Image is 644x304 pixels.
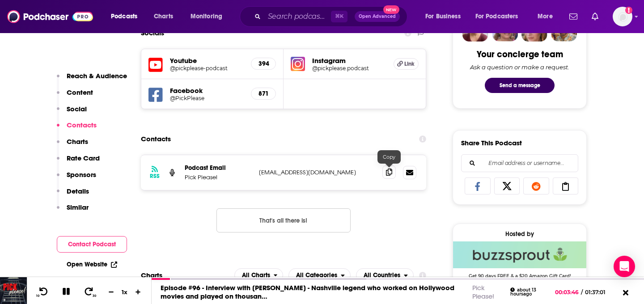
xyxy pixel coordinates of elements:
[494,177,520,194] a: Share on X/Twitter
[57,170,96,187] button: Sponsors
[93,294,96,298] span: 30
[185,164,252,172] p: Podcast Email
[148,9,178,24] a: Charts
[34,287,51,298] button: 10
[264,9,331,24] input: Search podcasts, credits, & more...
[67,203,89,211] p: Similar
[394,58,419,70] a: Link
[288,268,351,283] button: open menu
[117,288,132,296] div: 1 x
[67,105,87,113] p: Social
[141,271,162,279] h2: Charts
[377,150,401,164] div: Copy
[553,177,579,194] a: Copy Link
[57,187,89,203] button: Details
[331,11,347,22] span: ⌘ K
[465,177,491,194] a: Share on Facebook
[472,283,494,300] a: Pick Please!
[67,121,97,129] p: Contacts
[185,173,252,181] p: Pick Please!
[170,65,244,72] a: @pickplease-podcast
[453,230,586,238] div: Hosted by
[510,287,547,297] div: about 13 hours ago
[141,131,171,148] h2: Contacts
[356,268,414,283] button: open menu
[216,208,351,232] button: Nothing here.
[234,268,284,283] h2: Platforms
[625,7,632,14] svg: Add a profile image
[613,7,632,26] img: User Profile
[57,137,88,154] button: Charts
[7,8,93,25] img: Podchaser - Follow, Share and Rate Podcasts
[312,65,386,72] a: @pickplease.podcast
[359,14,396,19] span: Open Advanced
[296,272,337,279] span: All Categories
[154,10,173,23] span: Charts
[470,63,569,71] div: Ask a question or make a request.
[111,10,137,23] span: Podcasts
[475,10,518,23] span: For Podcasters
[383,5,399,14] span: New
[531,9,564,24] button: open menu
[566,9,581,24] a: Show notifications dropdown
[170,86,244,95] h5: Facebook
[470,9,531,24] button: open menu
[588,9,602,24] a: Show notifications dropdown
[291,57,305,71] img: iconImage
[150,173,160,180] h3: RSS
[477,49,563,60] div: Your concierge team
[170,56,244,65] h5: Youtube
[184,9,234,24] button: open menu
[258,60,268,68] h5: 394
[191,10,222,23] span: Monitoring
[523,177,549,194] a: Share on Reddit
[161,283,454,300] a: Episode #96 - Interview with [PERSON_NAME] - Nashville legend who worked on Hollywood movies and ...
[461,154,578,172] div: Search followers
[81,287,98,298] button: 30
[613,7,632,26] button: Show profile menu
[57,203,89,220] button: Similar
[57,72,127,88] button: Reach & Audience
[248,6,416,27] div: Search podcasts, credits, & more...
[453,241,586,268] img: Buzzsprout Deal: Get 90 days FREE & a $20 Amazon Gift Card!
[425,10,461,23] span: For Business
[258,90,268,97] h5: 871
[419,9,472,24] button: open menu
[613,7,632,26] span: Logged in as rhyleeawpr
[57,88,93,105] button: Content
[67,72,127,80] p: Reach & Audience
[364,272,400,279] span: All Countries
[538,10,553,23] span: More
[67,88,93,97] p: Content
[105,9,149,24] button: open menu
[404,60,415,68] span: Link
[355,11,400,22] button: Open AdvancedNew
[461,139,522,147] h3: Share This Podcast
[312,56,386,65] h5: Instagram
[67,154,100,162] p: Rate Card
[170,95,244,101] a: @PickPlease
[259,169,375,176] p: [EMAIL_ADDRESS][DOMAIN_NAME]
[485,78,555,93] button: Send a message
[67,170,96,179] p: Sponsors
[67,261,117,268] a: Open Website
[453,268,586,279] span: Get 90 days FREE & a $20 Amazon Gift Card!
[242,272,270,279] span: All Charts
[57,121,97,137] button: Contacts
[453,241,586,278] a: Buzzsprout Deal: Get 90 days FREE & a $20 Amazon Gift Card!
[57,236,127,253] button: Contact Podcast
[57,154,100,170] button: Rate Card
[356,268,414,283] h2: Countries
[234,268,284,283] button: open menu
[469,155,571,172] input: Email address or username...
[555,289,581,296] span: 00:03:46
[581,289,583,296] span: /
[67,137,88,146] p: Charts
[67,187,89,195] p: Details
[614,256,635,277] div: Open Intercom Messenger
[57,105,87,121] button: Social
